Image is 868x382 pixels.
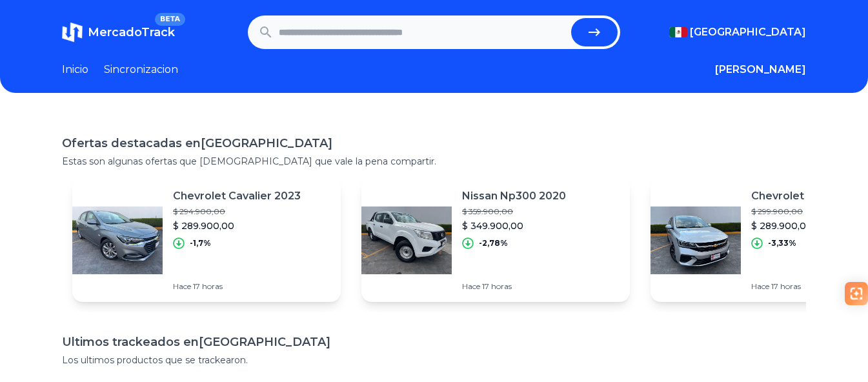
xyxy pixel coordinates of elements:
[462,188,566,204] p: Nissan Np300 2020
[462,206,566,217] p: $ 359.900,00
[173,206,301,217] p: $ 294.900,00
[479,238,508,248] p: -2,78%
[62,22,83,43] img: MercadoTrack
[751,219,865,232] p: $ 289.900,00
[173,188,301,204] p: Chevrolet Cavalier 2023
[462,281,566,292] p: Hace 17 horas
[651,195,741,285] img: Featured image
[768,238,796,248] p: -3,33%
[72,195,163,285] img: Featured image
[669,27,687,37] img: Mexico
[361,178,630,302] a: Featured imageNissan Np300 2020$ 359.900,00$ 349.900,00-2,78%Hace 17 horas
[173,281,301,292] p: Hace 17 horas
[669,25,806,40] button: [GEOGRAPHIC_DATA]
[62,354,806,367] p: Los ultimos productos que se trackearon.
[88,25,175,39] span: MercadoTrack
[62,333,806,351] h1: Ultimos trackeados en [GEOGRAPHIC_DATA]
[62,155,806,168] p: Estas son algunas ofertas que [DEMOGRAPHIC_DATA] que vale la pena compartir.
[190,238,211,248] p: -1,7%
[751,281,865,292] p: Hace 17 horas
[361,195,452,285] img: Featured image
[62,62,88,77] a: Inicio
[462,219,566,232] p: $ 349.900,00
[104,62,178,77] a: Sincronizacion
[62,134,806,152] h1: Ofertas destacadas en [GEOGRAPHIC_DATA]
[751,188,865,204] p: Chevrolet Aveo 2024
[72,178,341,302] a: Featured imageChevrolet Cavalier 2023$ 294.900,00$ 289.900,00-1,7%Hace 17 horas
[690,25,806,40] span: [GEOGRAPHIC_DATA]
[751,206,865,217] p: $ 299.900,00
[155,13,185,26] span: BETA
[173,219,301,232] p: $ 289.900,00
[715,62,806,77] button: [PERSON_NAME]
[62,22,175,43] a: MercadoTrackBETA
